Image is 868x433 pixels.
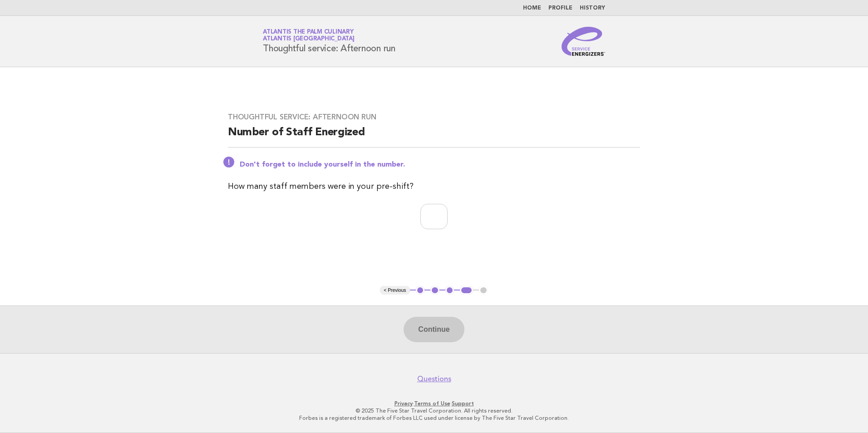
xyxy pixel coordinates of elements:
[548,5,572,11] a: Profile
[580,5,605,11] a: History
[417,374,451,384] a: Questions
[395,400,413,407] a: Privacy
[445,286,454,295] button: 3
[460,286,473,295] button: 4
[228,180,640,193] p: How many staff members were in your pre-shift?
[523,5,541,11] a: Home
[416,286,425,295] button: 1
[156,407,712,414] p: © 2025 The Five Star Travel Corporation. All rights reserved.
[380,286,409,295] button: < Previous
[263,36,355,42] span: Atlantis [GEOGRAPHIC_DATA]
[240,160,640,169] p: Don't forget to include yourself in the number.
[414,400,450,407] a: Terms of Use
[228,125,640,148] h2: Number of Staff Energized
[263,29,355,42] a: Atlantis The Palm CulinaryAtlantis [GEOGRAPHIC_DATA]
[228,113,640,122] h3: Thoughtful service: Afternoon run
[430,286,439,295] button: 2
[452,400,474,407] a: Support
[562,27,605,56] img: Service Energizers
[156,400,712,407] p: · ·
[263,30,395,53] h1: Thoughtful service: Afternoon run
[156,414,712,422] p: Forbes is a registered trademark of Forbes LLC used under license by The Five Star Travel Corpora...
